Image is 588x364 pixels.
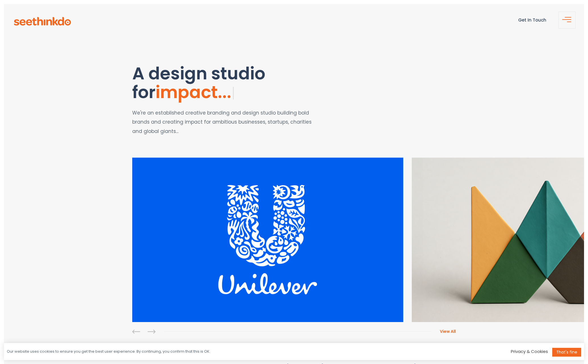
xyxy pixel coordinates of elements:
span: View All [440,329,456,334]
img: see-think-do-logo.png [14,17,71,26]
a: Privacy & Cookies [511,348,548,354]
a: View All [431,329,456,334]
a: Get In Touch [518,17,546,23]
span: | [232,83,235,103]
div: Our website uses cookies to ensure you get the best user experience. By continuing, you confirm t... [7,349,210,354]
a: That's fine [552,348,581,357]
span: i m p a c t . . . [156,80,233,104]
h1: A design studio for [132,64,345,103]
p: We're an established creative branding and design studio building bold brands and creating impact... [132,108,318,136]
